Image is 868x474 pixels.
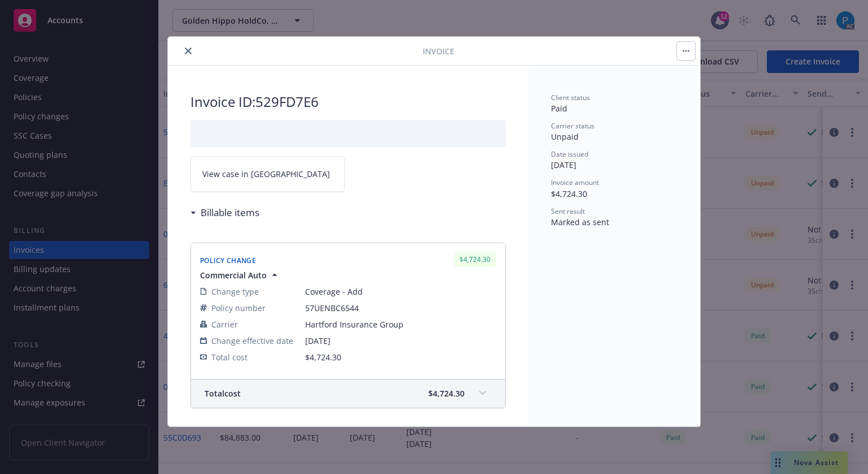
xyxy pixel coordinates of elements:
[305,286,496,298] span: Coverage - Add
[551,121,594,131] span: Carrier status
[191,380,505,408] div: Totalcost$4,724.30
[454,252,496,266] div: $4,724.30
[551,178,599,187] span: Invoice amount
[181,44,195,58] button: close
[190,205,259,220] div: Billable items
[200,256,256,265] span: Policy Change
[423,45,454,57] span: Invoice
[551,217,609,227] span: Marked as sent
[200,269,280,281] button: Commercial Auto
[551,131,579,142] span: Unpaid
[211,335,293,347] span: Change effective date
[551,206,585,216] span: Sent result
[211,351,248,363] span: Total cost
[190,156,345,192] a: View case in [GEOGRAPHIC_DATA]
[202,168,330,180] span: View case in [GEOGRAPHIC_DATA]
[551,93,590,102] span: Client status
[205,387,241,399] span: Total cost
[211,318,238,330] span: Carrier
[551,160,576,170] span: [DATE]
[201,205,259,220] h3: Billable items
[305,318,496,330] span: Hartford Insurance Group
[428,387,465,399] span: $4,724.30
[551,103,567,114] span: Paid
[211,302,266,314] span: Policy number
[200,269,267,281] span: Commercial Auto
[305,335,496,347] span: [DATE]
[305,352,341,363] span: $4,724.30
[551,188,587,199] span: $4,724.30
[211,286,259,298] span: Change type
[305,302,496,314] span: 57UENBC6544
[551,149,588,159] span: Date issued
[190,93,506,111] h2: Invoice ID: 529FD7E6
